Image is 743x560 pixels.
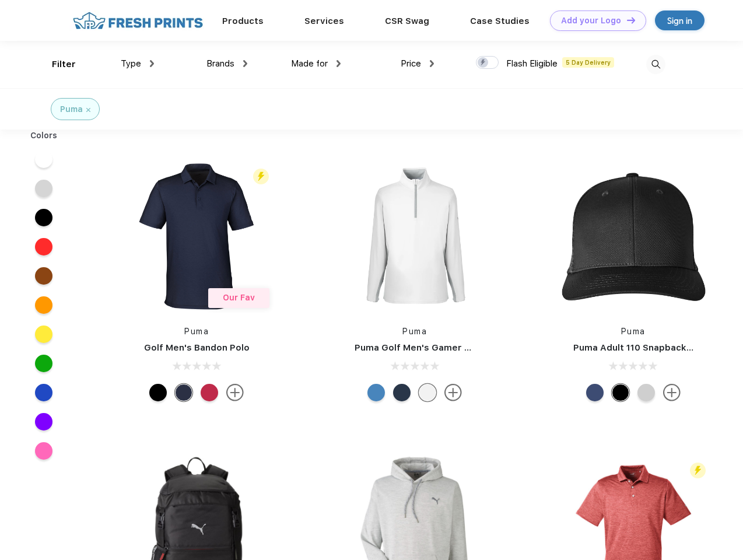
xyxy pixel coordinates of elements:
a: Golf Men's Bandon Polo [144,342,250,353]
div: Ski Patrol [201,384,218,401]
a: CSR Swag [385,16,429,26]
img: DT [627,17,635,23]
a: Sign in [655,10,705,30]
a: Puma [402,327,427,336]
img: dropdown.png [430,60,434,67]
img: filter_cancel.svg [86,108,90,112]
img: dropdown.png [243,60,247,67]
div: Quarry Brt Whit [637,384,655,401]
span: Made for [291,58,328,69]
span: Price [401,58,421,69]
span: Our Fav [223,293,255,302]
span: Type [121,58,141,69]
a: Puma Golf Men's Gamer Golf Quarter-Zip [355,342,539,353]
img: fo%20logo%202.webp [69,10,206,31]
span: 5 Day Delivery [562,57,614,68]
div: Bright Cobalt [367,384,385,401]
img: more.svg [226,384,244,401]
div: Navy Blazer [393,384,411,401]
a: Puma [621,327,646,336]
img: more.svg [663,384,681,401]
img: dropdown.png [337,60,341,67]
img: func=resize&h=266 [119,159,274,314]
div: Sign in [667,14,692,27]
div: Puma [60,103,83,116]
div: Peacoat Qut Shd [586,384,604,401]
div: Bright White [419,384,436,401]
img: flash_active_toggle.svg [690,463,706,478]
a: Puma [184,327,209,336]
div: Navy Blazer [175,384,192,401]
img: func=resize&h=266 [337,159,492,314]
div: Colors [22,129,66,142]
span: Flash Eligible [506,58,558,69]
span: Brands [206,58,234,69]
img: dropdown.png [150,60,154,67]
a: Services [304,16,344,26]
a: Products [222,16,264,26]
img: func=resize&h=266 [556,159,711,314]
div: Filter [52,58,76,71]
img: flash_active_toggle.svg [253,169,269,184]
img: more.svg [444,384,462,401]
div: Puma Black [149,384,167,401]
div: Pma Blk Pma Blk [612,384,629,401]
img: desktop_search.svg [646,55,665,74]
div: Add your Logo [561,16,621,26]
